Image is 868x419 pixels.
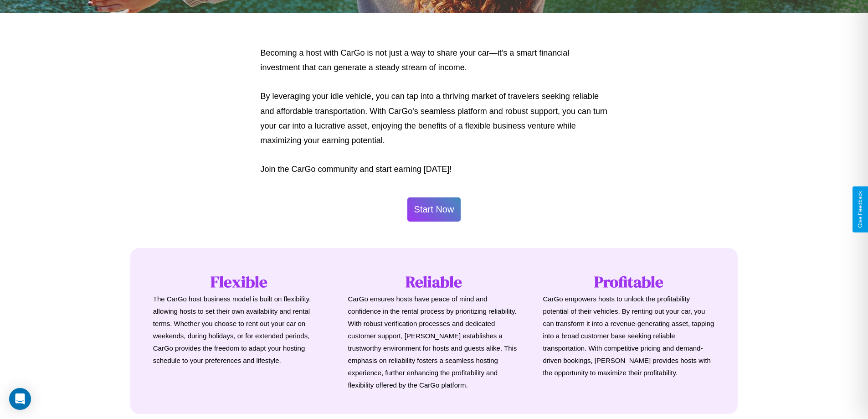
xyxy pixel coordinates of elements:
h1: Profitable [543,271,715,293]
button: Start Now [407,197,461,222]
p: The CarGo host business model is built on flexibility, allowing hosts to set their own availabili... [153,293,325,367]
p: By leveraging your idle vehicle, you can tap into a thriving market of travelers seeking reliable... [261,89,608,148]
div: Open Intercom Messenger [9,388,31,410]
div: Give Feedback [857,191,863,228]
p: Join the CarGo community and start earning [DATE]! [261,162,608,176]
p: CarGo empowers hosts to unlock the profitability potential of their vehicles. By renting out your... [543,293,715,379]
h1: Flexible [153,271,325,293]
p: Becoming a host with CarGo is not just a way to share your car—it's a smart financial investment ... [261,46,608,75]
p: CarGo ensures hosts have peace of mind and confidence in the rental process by prioritizing relia... [348,293,520,391]
h1: Reliable [348,271,520,293]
